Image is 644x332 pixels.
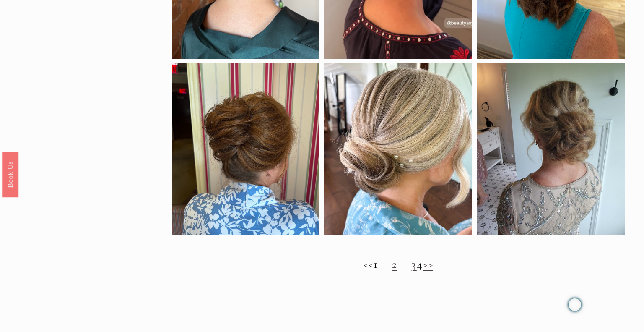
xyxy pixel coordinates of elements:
a: >> [423,257,433,271]
a: 3 [411,257,416,271]
strong: 1 [374,257,378,271]
a: Book Us [2,151,18,197]
a: 2 [392,257,397,271]
h2: << 4 [172,257,625,271]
